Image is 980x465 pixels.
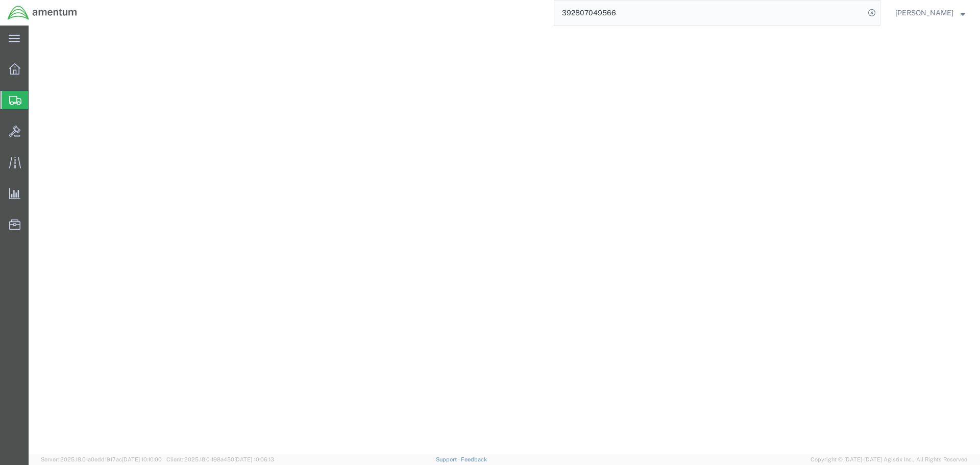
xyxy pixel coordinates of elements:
button: [PERSON_NAME] [895,7,966,19]
a: Support [436,456,461,462]
span: [DATE] 10:06:13 [234,456,274,462]
span: Nick Riddle [895,7,953,18]
a: Feedback [461,456,487,462]
img: logo [7,5,78,20]
span: Copyright © [DATE]-[DATE] Agistix Inc., All Rights Reserved [811,455,968,464]
span: Client: 2025.18.0-198a450 [166,456,274,462]
input: Search for shipment number, reference number [554,1,865,25]
span: [DATE] 10:10:00 [122,456,162,462]
iframe: FS Legacy Container [29,26,980,454]
span: Server: 2025.18.0-a0edd1917ac [41,456,162,462]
